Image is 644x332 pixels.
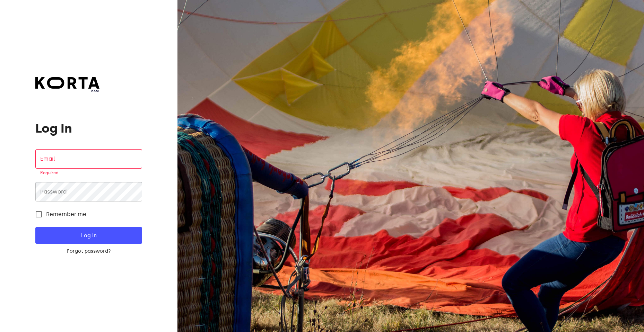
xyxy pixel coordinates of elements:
[40,170,137,177] p: Required
[35,77,99,89] img: Korta
[46,231,131,240] span: Log In
[35,122,142,135] h1: Log In
[46,210,86,218] span: Remember me
[35,77,99,93] a: beta
[35,89,99,93] span: beta
[35,227,142,244] button: Log In
[35,248,142,255] a: Forgot password?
